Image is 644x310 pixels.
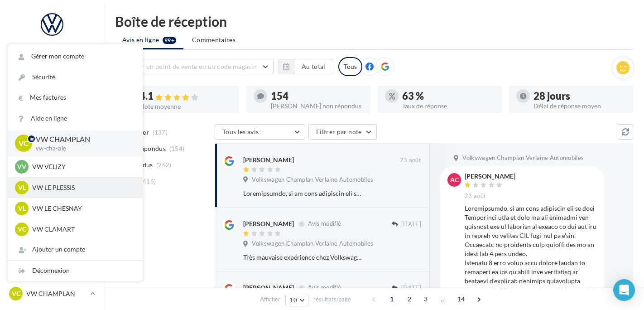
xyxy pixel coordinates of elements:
span: 10 [289,296,297,304]
div: 63 % [402,91,495,101]
div: 28 jours [533,91,626,101]
span: Avis modifié [308,220,341,228]
p: VW CLAMART [32,225,132,234]
a: Aide en ligne [8,108,143,129]
p: VW CHAMPLAN [36,134,128,145]
span: 1 [384,292,399,306]
div: Loremipsumdo, si am cons adipiscin eli se doei Temporinci utla et dolo ma ali enimadmi ven quisno... [243,189,362,198]
button: Au total [294,59,333,74]
button: 10 [285,294,308,306]
a: Gérer mon compte [8,46,143,67]
span: 2 [402,292,417,306]
span: Non répondus [124,144,166,153]
span: Volkswagen Champlan Verlaine Automobiles [252,176,373,184]
span: résultats/page [313,295,351,304]
span: Choisir un point de vente ou un code magasin [123,63,257,70]
div: Boîte de réception [115,15,633,28]
div: Open Intercom Messenger [613,279,635,301]
span: VV [17,162,26,171]
span: [DATE] [401,220,421,228]
span: VC [19,138,29,149]
a: Campagnes DataOnDemand [5,237,99,264]
a: Mes factures [8,87,143,108]
div: [PERSON_NAME] [243,219,294,228]
a: Contacts [5,140,99,159]
span: 3 [418,292,433,306]
span: Avis modifié [308,284,341,291]
a: Médiathèque [5,162,99,181]
span: (154) [169,145,185,152]
span: 23 août [465,192,486,200]
div: Taux de réponse [402,103,495,109]
span: VL [18,204,26,213]
span: ... [436,292,451,306]
div: Note moyenne [139,103,232,110]
a: PLV et print personnalisable [5,208,99,234]
p: VW LE PLESSIS [32,183,132,192]
a: Campagnes [5,117,99,136]
span: VL [18,183,26,192]
div: [PERSON_NAME] [465,173,515,179]
span: Volkswagen Champlan Verlaine Automobiles [462,154,584,162]
p: VW VELIZY [32,162,132,171]
button: Filtrer par note [308,124,377,140]
p: VW CHAMPLAN [26,289,87,298]
p: vw-cha-ale [36,145,128,153]
div: Très mauvaise expérience chez Volkswagen. Je suis allé trois fois : une fois pour réparer des air... [243,253,362,262]
button: Au total [279,59,333,74]
a: Calendrier [5,185,99,204]
div: [PERSON_NAME] [243,283,294,292]
span: (262) [156,161,172,169]
span: Tous les avis [222,128,259,136]
div: 4.1 [139,91,232,102]
span: Afficher [260,295,280,304]
div: 154 [271,91,363,101]
button: Choisir un point de vente ou un code magasin [115,59,274,74]
div: [PERSON_NAME] [243,155,294,165]
span: Commentaires [192,35,235,44]
div: Déconnexion [8,261,143,281]
p: VW LE CHESNAY [32,204,132,213]
span: 23 août [400,156,421,165]
span: (416) [141,178,156,185]
a: VC VW CHAMPLAN [7,285,97,302]
a: Opérations [5,49,99,68]
span: Volkswagen Champlan Verlaine Automobiles [252,240,373,248]
span: VC [12,289,20,298]
a: Visibilité en ligne [5,95,99,114]
div: Tous [338,57,362,76]
span: 14 [454,292,469,306]
div: Ajouter un compte [8,239,143,260]
span: AC [450,175,459,184]
div: Délai de réponse moyen [533,103,626,109]
button: Tous les avis [215,124,305,140]
a: Sécurité [8,67,143,87]
span: [DATE] [401,284,421,292]
a: Boîte de réception99+ [5,72,99,91]
span: VC [18,225,26,234]
div: [PERSON_NAME] non répondus [271,103,363,109]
